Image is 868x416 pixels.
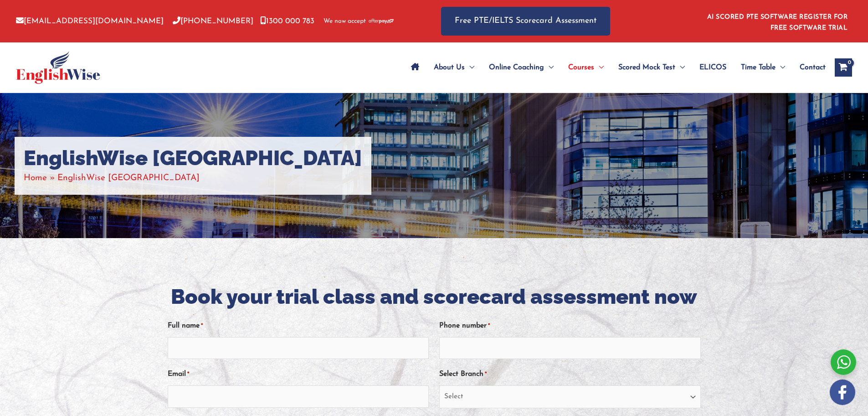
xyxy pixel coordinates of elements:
[24,174,47,182] a: Home
[24,146,362,171] h1: EnglishWise [GEOGRAPHIC_DATA]
[324,17,366,26] span: We now accept
[16,51,100,84] img: cropped-ew-logo
[594,52,604,83] span: Menu Toggle
[792,52,826,83] a: Contact
[568,52,594,83] span: Courses
[611,52,692,83] a: Scored Mock TestMenu Toggle
[830,380,855,405] img: white-facebook.png
[692,52,734,83] a: ELICOS
[835,58,852,77] a: View Shopping Cart, empty
[618,52,675,83] span: Scored Mock Test
[260,17,314,25] a: 1300 000 783
[434,52,465,83] span: About Us
[441,7,610,36] a: Free PTE/IELTS Scorecard Assessment
[404,52,826,83] nav: Site Navigation: Main Menu
[699,52,726,83] span: ELICOS
[173,17,253,25] a: [PHONE_NUMBER]
[702,6,852,36] aside: Header Widget 1
[16,17,164,25] a: [EMAIL_ADDRESS][DOMAIN_NAME]
[439,367,487,382] label: Select Branch
[741,52,776,83] span: Time Table
[482,52,561,83] a: Online CoachingMenu Toggle
[734,52,792,83] a: Time TableMenu Toggle
[776,52,785,83] span: Menu Toggle
[489,52,544,83] span: Online Coaching
[168,284,701,311] h2: Book your trial class and scorecard assessment now
[439,318,490,333] label: Phone number
[168,318,203,333] label: Full name
[426,52,482,83] a: About UsMenu Toggle
[465,52,474,83] span: Menu Toggle
[800,52,826,83] span: Contact
[369,19,394,24] img: Afterpay-Logo
[168,367,189,382] label: Email
[544,52,554,83] span: Menu Toggle
[561,52,611,83] a: CoursesMenu Toggle
[24,171,362,186] nav: Breadcrumbs
[707,14,848,31] a: AI SCORED PTE SOFTWARE REGISTER FOR FREE SOFTWARE TRIAL
[57,174,200,182] span: EnglishWise [GEOGRAPHIC_DATA]
[675,52,685,83] span: Menu Toggle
